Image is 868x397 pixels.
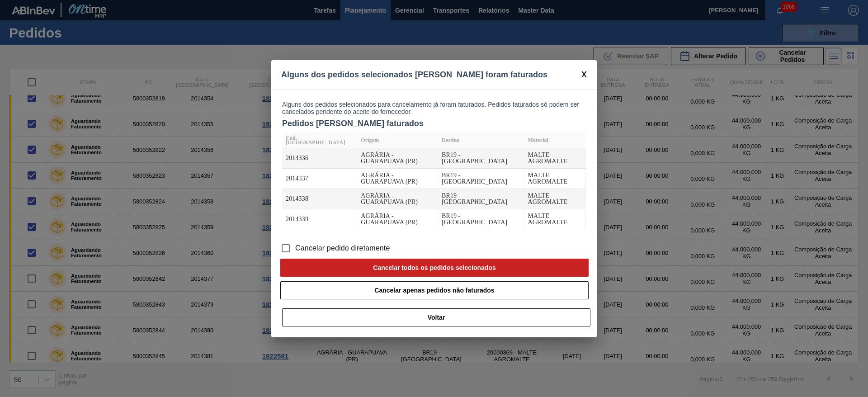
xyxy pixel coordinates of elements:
[282,119,586,128] div: Pedidos [PERSON_NAME] faturados
[282,132,357,148] th: Cód. [GEOGRAPHIC_DATA]
[357,132,438,148] th: Origem
[280,281,589,299] button: Cancelar apenas pedidos não faturados
[438,169,524,189] td: BR19 - [GEOGRAPHIC_DATA]
[524,132,586,148] th: Material
[282,209,357,230] td: 2014339
[282,169,357,189] td: 2014337
[295,243,390,254] span: Cancelar pedido diretamente
[357,169,438,189] td: AGRÁRIA - GUARAPUAVA (PR)
[281,70,547,80] span: Alguns dos pedidos selecionados [PERSON_NAME] foram faturados
[357,189,438,209] td: AGRÁRIA - GUARAPUAVA (PR)
[280,259,589,277] button: Cancelar todos os pedidos selecionados
[282,308,590,326] button: Voltar
[438,148,524,169] td: BR19 - [GEOGRAPHIC_DATA]
[357,209,438,230] td: AGRÁRIA - GUARAPUAVA (PR)
[357,148,438,169] td: AGRÁRIA - GUARAPUAVA (PR)
[438,132,524,148] th: Destino
[524,169,586,189] td: MALTE AGROMALTE
[282,189,357,209] td: 2014338
[438,189,524,209] td: BR19 - [GEOGRAPHIC_DATA]
[438,209,524,230] td: BR19 - [GEOGRAPHIC_DATA]
[282,101,586,115] p: Alguns dos pedidos selecionados para cancelamento já foram faturados. Pedidos faturados só podem ...
[524,189,586,209] td: MALTE AGROMALTE
[282,148,357,169] td: 2014336
[524,209,586,230] td: MALTE AGROMALTE
[524,148,586,169] td: MALTE AGROMALTE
